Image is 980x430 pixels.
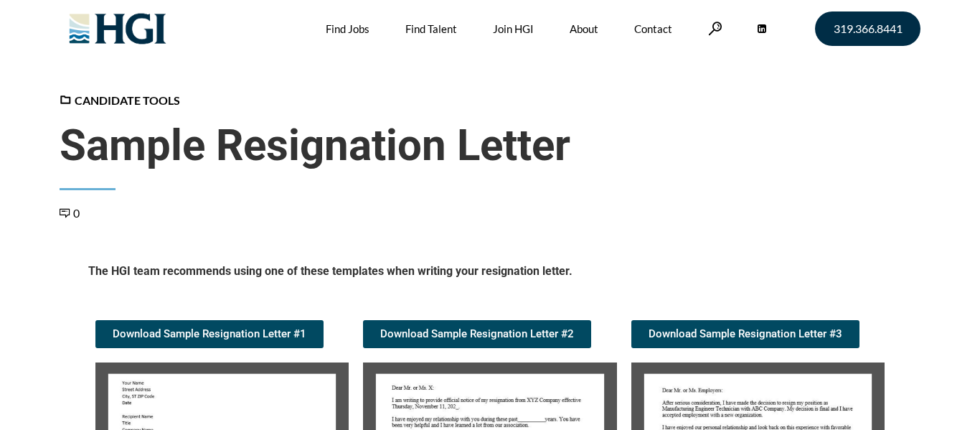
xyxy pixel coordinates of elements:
[60,93,180,107] a: Candidate Tools
[60,120,920,172] span: Sample Resignation Letter
[815,11,920,46] a: 319.366.8441
[60,206,80,220] a: 0
[88,263,892,284] h5: The HGI team recommends using one of these templates when writing your resignation letter.
[380,329,574,340] span: Download Sample Resignation Letter #2
[113,329,306,340] span: Download Sample Resignation Letter #1
[649,329,842,340] span: Download Sample Resignation Letter #3
[708,22,722,35] a: Search
[631,320,859,348] a: Download Sample Resignation Letter #3
[95,320,324,348] a: Download Sample Resignation Letter #1
[363,320,591,348] a: Download Sample Resignation Letter #2
[834,23,903,34] span: 319.366.8441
